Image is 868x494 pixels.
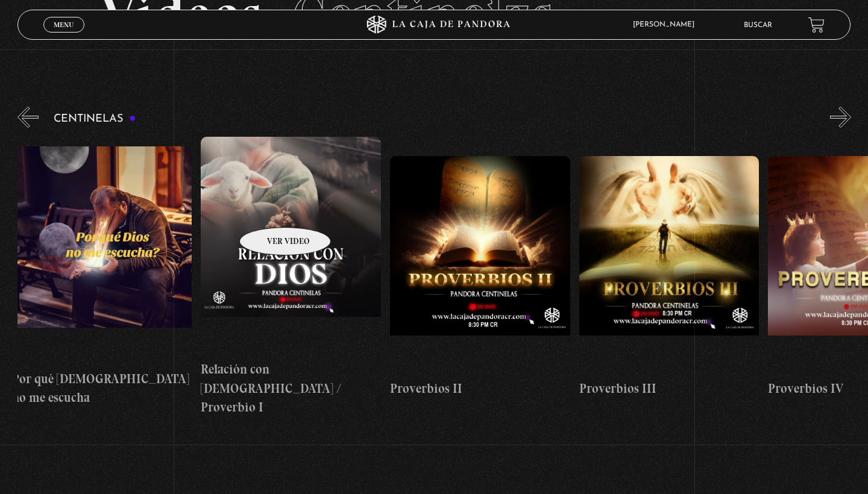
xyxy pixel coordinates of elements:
[390,379,570,398] h4: Proverbios II
[627,21,706,28] span: [PERSON_NAME]
[201,360,381,417] h4: Relación con [DEMOGRAPHIC_DATA] / Proverbio I
[830,107,851,128] button: Next
[54,21,74,28] span: Menu
[579,379,759,398] h4: Proverbios III
[744,22,772,29] a: Buscar
[12,369,192,407] h4: Por qué [DEMOGRAPHIC_DATA] no me escucha
[54,113,136,125] h3: Centinelas
[579,137,759,417] a: Proverbios III
[50,31,78,40] span: Cerrar
[808,17,825,33] a: View your shopping cart
[17,107,39,128] button: Previous
[390,137,570,417] a: Proverbios II
[12,137,192,417] a: Por qué [DEMOGRAPHIC_DATA] no me escucha
[201,137,381,417] a: Relación con [DEMOGRAPHIC_DATA] / Proverbio I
